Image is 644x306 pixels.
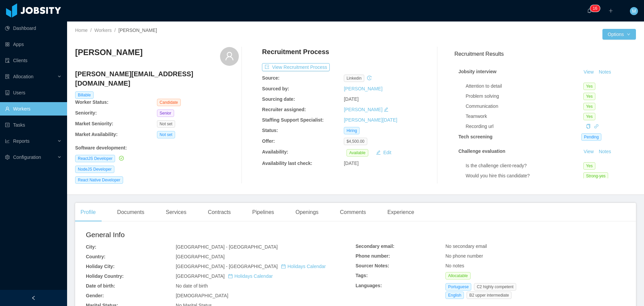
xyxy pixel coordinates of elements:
[466,103,583,110] div: Communication
[356,253,390,259] b: Phone number:
[228,273,273,279] a: icon: calendarHolidays Calendar
[281,264,286,269] i: icon: calendar
[75,203,101,222] div: Profile
[262,75,279,81] b: Source:
[593,5,595,12] p: 1
[466,113,583,120] div: Teamwork
[466,123,583,130] div: Recording url
[290,203,324,222] div: Openings
[344,127,360,134] span: Hiring
[75,110,97,116] b: Seniority:
[118,156,124,161] a: icon: check-circle
[459,134,493,139] strong: Tech screening
[75,47,143,58] h3: [PERSON_NAME]
[344,86,382,91] a: [PERSON_NAME]
[75,91,94,99] span: Billable
[367,76,372,80] i: icon: history
[445,283,471,291] span: Portuguese
[459,148,505,154] strong: Challenge evaluation
[119,156,124,161] i: icon: check-circle
[13,138,30,144] span: Reports
[602,29,636,40] button: Optionsicon: down
[583,83,595,90] span: Yes
[262,96,295,102] b: Sourcing date:
[373,148,394,157] button: icon: editEdit
[344,138,367,145] span: $4,500.00
[157,110,174,117] span: Senior
[5,86,62,99] a: icon: robotUsers
[335,203,371,222] div: Comments
[86,254,105,259] b: Country:
[356,263,389,268] b: Sourcer Notes:
[583,103,595,110] span: Yes
[382,203,420,222] div: Experience
[596,68,614,76] button: Notes
[590,5,600,12] sup: 16
[262,107,306,112] b: Recruiter assigned:
[596,148,614,156] button: Notes
[344,75,364,82] span: linkedin
[466,162,583,169] div: Is the challenge client-ready?
[5,102,62,116] a: icon: userWorkers
[344,161,359,166] span: [DATE]
[384,107,388,112] i: icon: edit
[356,283,382,288] b: Languages:
[583,93,595,100] span: Yes
[176,264,326,269] span: [GEOGRAPHIC_DATA] - [GEOGRAPHIC_DATA]
[262,149,288,155] b: Availability:
[581,133,601,141] span: Pending
[176,283,208,289] span: No date of birth
[176,293,228,298] span: [DEMOGRAPHIC_DATA]
[595,5,597,12] p: 6
[86,273,124,279] b: Holiday Country:
[75,99,108,105] b: Worker Status:
[114,28,116,33] span: /
[157,99,181,106] span: Candidate
[176,244,278,250] span: [GEOGRAPHIC_DATA] - [GEOGRAPHIC_DATA]
[466,93,583,100] div: Problem solving
[608,8,613,13] i: icon: plus
[445,292,464,299] span: English
[5,118,62,132] a: icon: profileTasks
[262,64,330,70] a: icon: exportView Recruitment Process
[586,124,591,129] i: icon: copy
[594,124,599,129] i: icon: link
[75,155,115,162] span: ReactJS Developer
[75,176,123,184] span: React Native Developer
[445,244,487,249] span: No secondary email
[583,113,595,120] span: Yes
[262,117,324,123] b: Staffing Support Specialist:
[176,254,225,259] span: [GEOGRAPHIC_DATA]
[203,203,236,222] div: Contracts
[466,83,583,90] div: Attention to detail
[86,244,96,250] b: City:
[118,28,157,33] span: [PERSON_NAME]
[583,162,595,170] span: Yes
[112,203,150,222] div: Documents
[445,272,471,279] span: Allocatable
[474,283,516,291] span: C2 highly competent
[262,47,329,56] h4: Recruitment Process
[75,145,127,150] b: Software development :
[75,132,118,137] b: Market Availability:
[344,96,359,102] span: [DATE]
[157,131,175,138] span: Not set
[13,74,34,79] span: Allocation
[176,273,273,279] span: [GEOGRAPHIC_DATA]
[5,155,10,160] i: icon: setting
[262,128,278,133] b: Status:
[466,172,583,179] div: Would you hire this candidate?
[356,244,394,249] b: Secondary email:
[5,139,10,143] i: icon: line-chart
[583,172,608,180] span: Strong-yes
[157,120,175,128] span: Not set
[594,124,599,129] a: icon: link
[356,273,368,278] b: Tags:
[247,203,279,222] div: Pipelines
[160,203,192,222] div: Services
[86,229,356,240] h2: General Info
[445,263,464,268] span: No notes
[344,117,397,123] a: [PERSON_NAME][DATE]
[94,28,112,33] a: Workers
[587,8,592,13] i: icon: bell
